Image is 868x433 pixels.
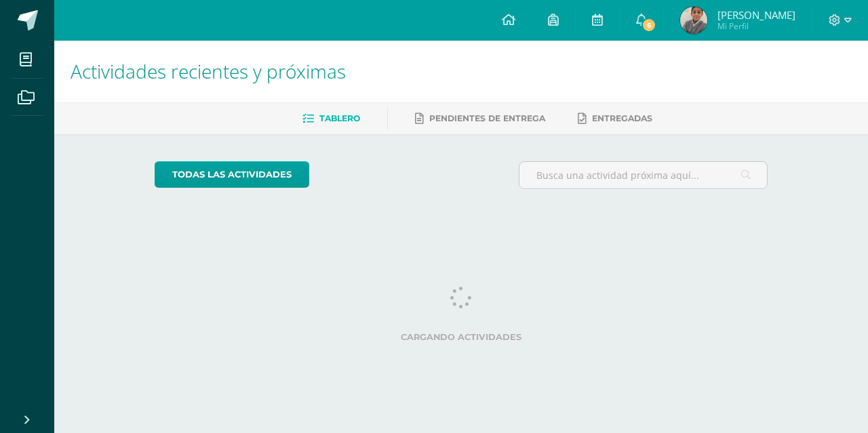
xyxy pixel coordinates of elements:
[415,108,545,129] a: Pendientes de entrega
[155,332,768,342] label: Cargando actividades
[717,20,795,32] span: Mi Perfil
[319,113,360,123] span: Tablero
[578,108,652,129] a: Entregadas
[680,7,707,34] img: 19bd5b58a768e3df6f77d2d88b45e9ad.png
[429,113,545,123] span: Pendientes de entrega
[519,162,768,188] input: Busca una actividad próxima aquí...
[642,18,656,33] span: 6
[71,58,346,84] span: Actividades recientes y próximas
[155,161,309,188] a: todas las Actividades
[592,113,652,123] span: Entregadas
[717,8,795,22] span: [PERSON_NAME]
[302,108,360,129] a: Tablero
